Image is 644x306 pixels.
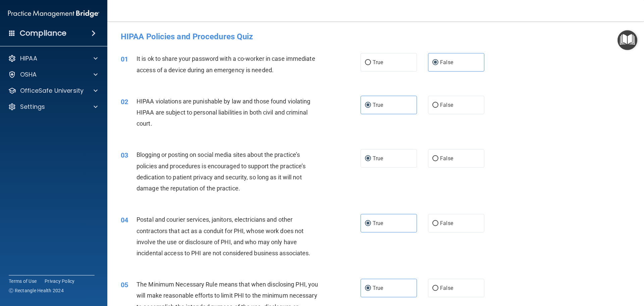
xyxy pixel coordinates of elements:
span: False [440,285,453,291]
a: Privacy Policy [45,278,75,285]
span: It is ok to share your password with a co-worker in case immediate access of a device during an e... [137,55,315,73]
button: Open Resource Center [618,30,637,50]
a: HIPAA [8,54,98,62]
span: Blogging or posting on social media sites about the practice’s policies and procedures is encoura... [137,151,306,192]
input: True [365,60,371,65]
input: False [432,60,438,65]
span: True [373,102,383,108]
img: PMB logo [8,7,99,20]
span: True [373,220,383,226]
span: False [440,59,453,65]
input: True [365,156,371,161]
span: False [440,102,453,108]
input: True [365,286,371,291]
p: OfficeSafe University [20,87,84,95]
span: False [440,220,453,226]
span: True [373,59,383,65]
a: Terms of Use [9,278,37,285]
a: Settings [8,103,98,111]
a: OSHA [8,71,98,79]
input: True [365,221,371,226]
p: HIPAA [20,54,37,62]
span: Ⓒ Rectangle Health 2024 [9,287,64,294]
input: True [365,103,371,108]
span: 01 [121,55,128,63]
input: False [432,103,438,108]
span: False [440,155,453,162]
h4: Compliance [20,29,66,38]
span: True [373,285,383,291]
span: 04 [121,216,128,224]
a: OfficeSafe University [8,87,98,95]
input: False [432,221,438,226]
span: 03 [121,151,128,159]
p: OSHA [20,71,37,79]
span: 02 [121,98,128,106]
p: Settings [20,103,45,111]
span: Postal and courier services, janitors, electricians and other contractors that act as a conduit f... [137,216,310,257]
h4: HIPAA Policies and Procedures Quiz [121,32,631,41]
input: False [432,156,438,161]
span: 05 [121,281,128,289]
span: HIPAA violations are punishable by law and those found violating HIPAA are subject to personal li... [137,98,310,127]
input: False [432,286,438,291]
span: True [373,155,383,162]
